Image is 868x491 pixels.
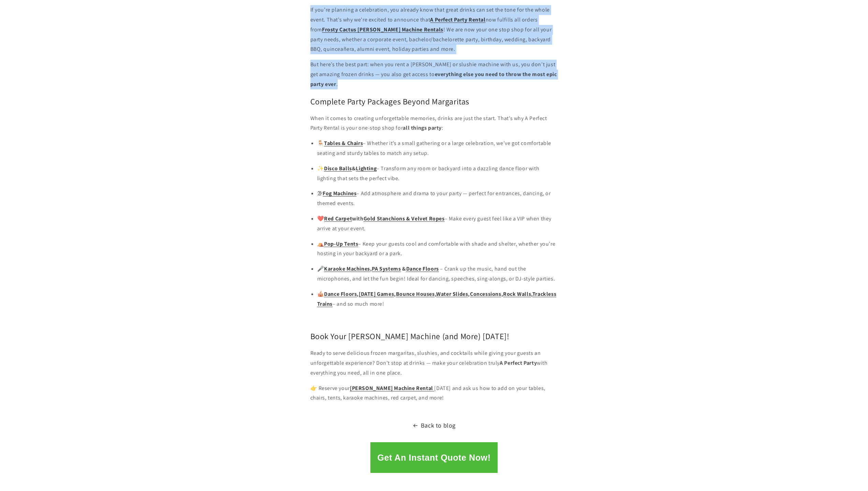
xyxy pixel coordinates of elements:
[310,96,558,107] h2: Complete Party Packages Beyond Margaritas
[356,165,377,172] a: Lighting
[370,442,497,473] button: Get An Instant Quote Now!
[18,18,75,23] div: Domain: [DOMAIN_NAME]
[310,114,558,133] p: When it comes to creating unforgettable memories, drinks are just the start. That’s why A Perfect...
[350,385,433,392] strong: [PERSON_NAME] Machine Rental
[317,290,557,307] a: Trackless Trains
[322,26,443,33] a: Frosty Cactus [PERSON_NAME] Machine Rentals
[317,239,558,259] p: ⛺️ – Keep your guests cool and comfortable with shade and shelter, whether you’re hosting in your...
[324,165,352,172] a: Disco Balls
[364,215,445,222] a: Gold Stanchions & Velvet Ropes
[310,5,558,54] p: If you’re planning a celebration, you already know that great drinks can set the tone for the who...
[500,359,537,366] strong: A Perfect Party
[317,289,558,309] p: 🎪 – and so much more!
[324,140,363,147] a: Tables & Chairs
[310,384,558,403] p: 👉 Reserve your [DATE] and ask us how to add on your tables, chairs, tents, karaoke machines, red ...
[317,290,557,307] strong: , , , , , ,
[310,71,557,88] strong: everything else you need to throw the most epic party ever
[402,265,440,272] strong: &
[396,290,435,298] a: Bounce Houses
[11,18,16,23] img: website_grey.svg
[324,215,352,222] a: Red Carpet
[26,40,61,45] div: Domain Overview
[317,214,558,234] p: ❤️ – Make every guest feel like a VIP when they arrive at your event.
[317,139,558,158] p: 🪑 – Whether it’s a small gathering or a large celebration, we’ve got comfortable seating and stur...
[324,240,358,247] a: Pop-Up Tents
[323,190,356,197] a: Fog Machines
[310,60,558,89] p: But here’s the best part: when you rent a [PERSON_NAME] or slushie machine with us, you don’t jus...
[430,16,485,23] a: A Perfect Party Rental
[350,385,434,392] a: [PERSON_NAME] Machine Rental
[75,40,115,45] div: Keywords by Traffic
[18,40,24,45] img: tab_domain_overview_orange.svg
[403,124,442,131] strong: all things party
[68,40,73,45] img: tab_keywords_by_traffic_grey.svg
[503,290,531,298] a: Rock Walls
[317,264,558,284] p: 🎤 – Crank up the music, hand out the microphones, and let the fun begin! Ideal for dancing, speec...
[436,290,468,298] a: Water Slides
[470,290,501,298] a: Concessions
[324,165,377,172] strong: &
[324,265,370,272] a: Karaoke Machines
[19,11,33,16] div: v 4.0.25
[324,215,444,222] strong: with
[11,11,16,16] img: logo_orange.svg
[310,331,558,342] h2: Book Your [PERSON_NAME] Machine (and More) [DATE]!
[310,348,558,378] p: Ready to serve delicious frozen margaritas, slushies, and cocktails while giving your guests an u...
[324,265,401,272] strong: ,
[372,265,401,272] a: PA Systems
[406,265,439,272] a: Dance Floors
[317,164,558,184] p: ✨ – Transform any room or backyard into a dazzling dance floor with lighting that sets the perfec...
[359,290,394,298] a: [DATE] Games
[324,290,357,298] a: Dance Floors
[317,189,558,208] p: 🌫 – Add atmosphere and drama to your party — perfect for entrances, dancing, or themed events.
